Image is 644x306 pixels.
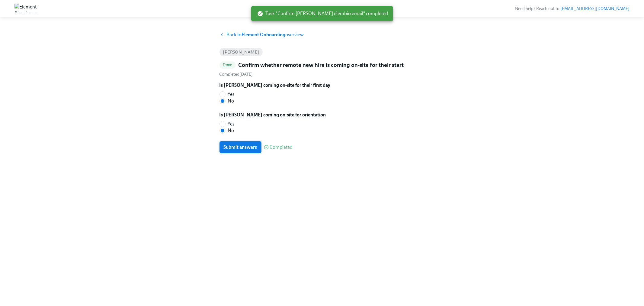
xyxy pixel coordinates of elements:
[560,6,630,11] a: [EMAIL_ADDRESS][DOMAIN_NAME]
[227,31,304,38] span: Back to overview
[242,32,286,37] strong: Element Onboarding
[219,112,326,118] label: Is [PERSON_NAME] coming on-site for orientation
[228,98,234,104] span: No
[515,6,630,11] span: Need help? Reach out to
[224,144,257,150] span: Submit answers
[270,145,293,150] span: Completed
[219,50,263,54] span: [PERSON_NAME]
[14,4,39,13] img: Element Biosciences
[238,61,404,69] h5: Confirm whether remote new hire is coming on-site for their start
[228,91,235,98] span: Yes
[219,31,425,38] a: Back toElement Onboardingoverview
[257,10,388,17] span: Task "Confirm [PERSON_NAME] elembio email" completed
[219,72,253,77] span: Wednesday, July 30th 2025, 9:21 am
[228,121,235,127] span: Yes
[228,127,234,134] span: No
[219,63,236,67] span: Done
[219,141,261,153] button: Submit answers
[219,82,331,89] label: Is [PERSON_NAME] coming on-site for their first day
